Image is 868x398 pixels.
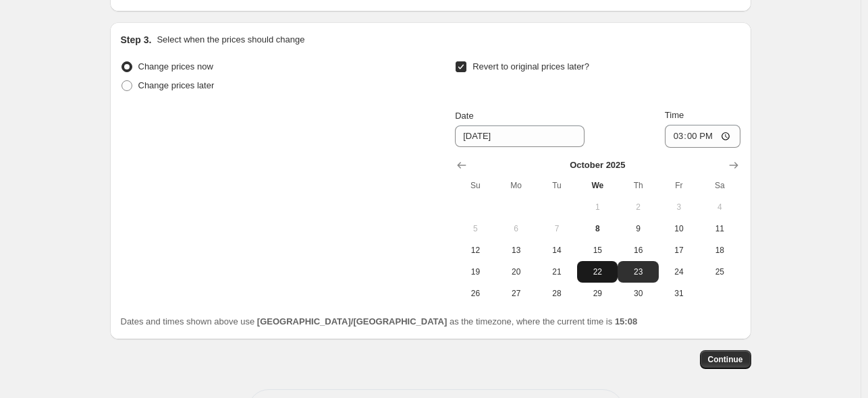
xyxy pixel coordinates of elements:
[582,180,612,191] span: We
[659,196,699,218] button: Friday October 3 2025
[257,316,447,326] b: [GEOGRAPHIC_DATA]/[GEOGRAPHIC_DATA]
[460,223,490,234] span: 5
[577,283,618,304] button: Wednesday October 29 2025
[659,239,699,261] button: Friday October 17 2025
[664,223,694,234] span: 10
[705,202,734,212] span: 4
[700,350,751,369] button: Continue
[664,202,694,212] span: 3
[138,61,213,72] span: Change prices now
[724,156,743,175] button: Show next month, November 2025
[623,180,653,191] span: Th
[705,245,734,256] span: 18
[664,288,694,299] span: 31
[618,261,658,283] button: Thursday October 23 2025
[623,245,653,256] span: 16
[460,245,490,256] span: 12
[157,33,304,47] p: Select when the prices should change
[664,245,694,256] span: 17
[664,266,694,277] span: 24
[542,245,572,256] span: 14
[501,223,531,234] span: 6
[496,175,537,196] th: Monday
[618,283,658,304] button: Thursday October 30 2025
[501,288,531,299] span: 27
[699,218,740,239] button: Saturday October 11 2025
[452,156,471,175] button: Show previous month, September 2025
[582,223,612,234] span: 8
[537,218,577,239] button: Tuesday October 7 2025
[496,218,537,239] button: Monday October 6 2025
[537,261,577,283] button: Tuesday October 21 2025
[501,266,531,277] span: 20
[455,175,495,196] th: Sunday
[455,239,495,261] button: Sunday October 12 2025
[665,125,740,148] input: 12:00
[542,223,572,234] span: 7
[582,202,612,212] span: 1
[623,223,653,234] span: 9
[496,239,537,261] button: Monday October 13 2025
[460,266,490,277] span: 19
[542,180,572,191] span: Tu
[472,61,589,72] span: Revert to original prices later?
[460,288,490,299] span: 26
[659,175,699,196] th: Friday
[121,316,638,326] span: Dates and times shown above use as the timezone, where the current time is
[577,218,618,239] button: Today Wednesday October 8 2025
[577,261,618,283] button: Wednesday October 22 2025
[537,175,577,196] th: Tuesday
[496,261,537,283] button: Monday October 20 2025
[501,180,531,191] span: Mo
[577,196,618,218] button: Wednesday October 1 2025
[501,245,531,256] span: 13
[618,239,658,261] button: Thursday October 16 2025
[618,175,658,196] th: Thursday
[623,266,653,277] span: 23
[537,283,577,304] button: Tuesday October 28 2025
[455,125,585,147] input: 10/8/2025
[664,180,694,191] span: Fr
[537,239,577,261] button: Tuesday October 14 2025
[455,261,495,283] button: Sunday October 19 2025
[455,283,495,304] button: Sunday October 26 2025
[496,283,537,304] button: Monday October 27 2025
[455,218,495,239] button: Sunday October 5 2025
[699,261,740,283] button: Saturday October 25 2025
[699,175,740,196] th: Saturday
[705,180,734,191] span: Sa
[121,33,152,47] h2: Step 3.
[582,288,612,299] span: 29
[705,266,734,277] span: 25
[460,180,490,191] span: Su
[659,283,699,304] button: Friday October 31 2025
[542,266,572,277] span: 21
[138,80,215,90] span: Change prices later
[582,245,612,256] span: 15
[665,110,684,120] span: Time
[618,196,658,218] button: Thursday October 2 2025
[708,354,743,365] span: Continue
[577,239,618,261] button: Wednesday October 15 2025
[455,111,473,121] span: Date
[582,266,612,277] span: 22
[659,261,699,283] button: Friday October 24 2025
[623,202,653,212] span: 2
[577,175,618,196] th: Wednesday
[542,288,572,299] span: 28
[659,218,699,239] button: Friday October 10 2025
[623,288,653,299] span: 30
[699,196,740,218] button: Saturday October 4 2025
[618,218,658,239] button: Thursday October 9 2025
[615,316,637,326] b: 15:08
[705,223,734,234] span: 11
[699,239,740,261] button: Saturday October 18 2025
